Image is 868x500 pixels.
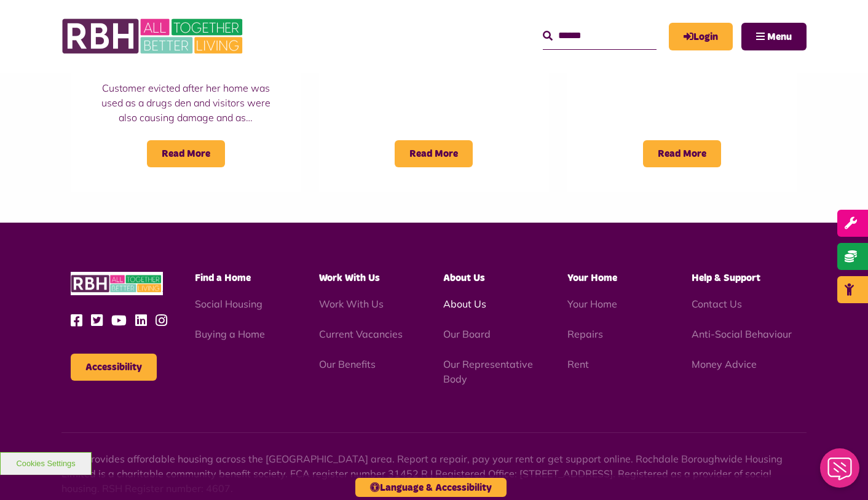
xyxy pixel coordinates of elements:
[319,328,403,340] a: Current Vacancies
[443,298,486,310] a: About Us
[61,12,246,60] img: RBH
[319,273,380,283] span: Work With Us
[355,478,507,497] button: Language & Accessibility
[567,358,589,370] a: Rent
[692,298,742,310] a: Contact Us
[147,140,225,167] span: Read More
[741,23,807,50] button: Navigation
[567,273,617,283] span: Your Home
[692,328,792,340] a: Anti-Social Behaviour
[71,272,163,296] img: RBH
[95,81,276,125] p: Customer evicted after her home was used as a drugs den and visitors were also causing damage and...
[319,358,376,370] a: Our Benefits
[813,445,868,500] iframe: Netcall Web Assistant for live chat
[692,358,757,370] a: Money Advice
[543,23,657,49] input: Search
[443,328,491,340] a: Our Board
[395,140,473,167] span: Read More
[61,451,807,496] p: RBH provides affordable housing across the [GEOGRAPHIC_DATA] area. Report a repair, pay your rent...
[567,298,617,310] a: Your Home
[443,358,533,385] a: Our Representative Body
[195,298,262,310] a: Social Housing - open in a new tab
[195,328,265,340] a: Buying a Home
[71,354,157,381] button: Accessibility
[319,298,384,310] a: Work With Us
[567,328,603,340] a: Repairs
[195,273,251,283] span: Find a Home
[669,23,733,50] a: MyRBH
[643,140,721,167] span: Read More
[692,273,760,283] span: Help & Support
[767,32,792,42] span: Menu
[443,273,485,283] span: About Us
